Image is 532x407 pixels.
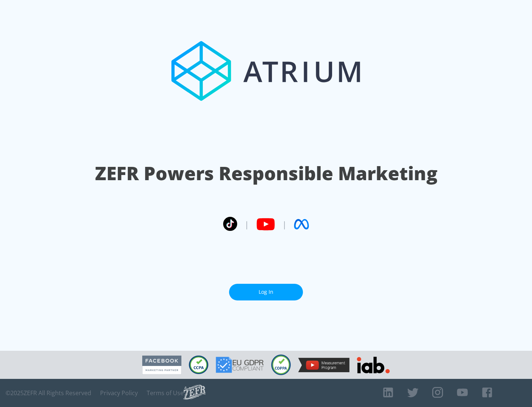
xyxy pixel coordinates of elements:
img: Facebook Marketing Partner [142,356,181,374]
h1: ZEFR Powers Responsible Marketing [95,161,437,186]
a: Terms of Use [147,389,184,397]
img: YouTube Measurement Program [298,358,349,372]
img: CCPA Compliant [189,356,208,374]
span: © 2025 ZEFR All Rights Reserved [6,389,91,397]
img: IAB [357,357,390,373]
a: Privacy Policy [100,389,138,397]
span: | [245,219,249,230]
img: COPPA Compliant [271,354,291,375]
a: Log In [229,284,303,300]
span: | [282,219,287,230]
img: GDPR Compliant [216,357,264,373]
